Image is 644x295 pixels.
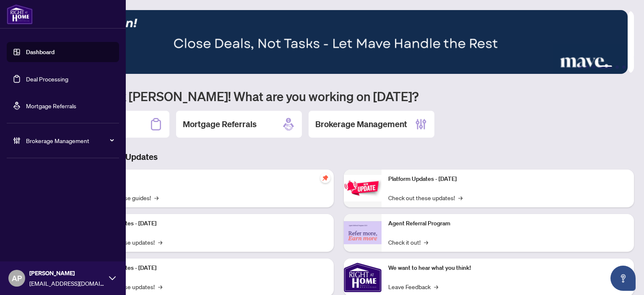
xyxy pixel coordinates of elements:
[29,279,105,288] span: [EMAIL_ADDRESS][DOMAIN_NAME]
[320,173,330,183] span: pushpin
[622,65,626,69] button: 6
[26,102,76,110] a: Mortgage Referrals
[158,238,162,247] span: →
[26,75,68,83] a: Deal Processing
[183,118,257,130] h2: Mortgage Referrals
[88,219,327,228] p: Platform Updates - [DATE]
[26,136,113,145] span: Brokerage Management
[158,282,162,291] span: →
[7,4,33,24] img: logo
[579,65,582,69] button: 1
[12,272,22,284] span: AP
[615,65,619,69] button: 5
[388,193,462,202] a: Check out these updates!→
[424,238,428,247] span: →
[44,88,634,104] h1: Welcome back [PERSON_NAME]! What are you working on [DATE]?
[315,118,407,130] h2: Brokerage Management
[44,10,628,74] img: Slide 3
[388,282,438,291] a: Leave Feedback→
[26,48,55,56] a: Dashboard
[610,266,636,291] button: Open asap
[585,65,589,69] button: 2
[154,193,158,202] span: →
[388,175,627,184] p: Platform Updates - [DATE]
[344,221,382,244] img: Agent Referral Program
[88,175,327,184] p: Self-Help
[388,219,627,228] p: Agent Referral Program
[29,269,105,278] span: [PERSON_NAME]
[458,193,462,202] span: →
[599,65,612,69] button: 4
[434,282,438,291] span: →
[388,264,627,273] p: We want to hear what you think!
[388,238,428,247] a: Check it out!→
[344,175,382,201] img: Platform Updates - June 23, 2025
[44,151,634,163] h3: Brokerage & Industry Updates
[592,65,595,69] button: 3
[88,264,327,273] p: Platform Updates - [DATE]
